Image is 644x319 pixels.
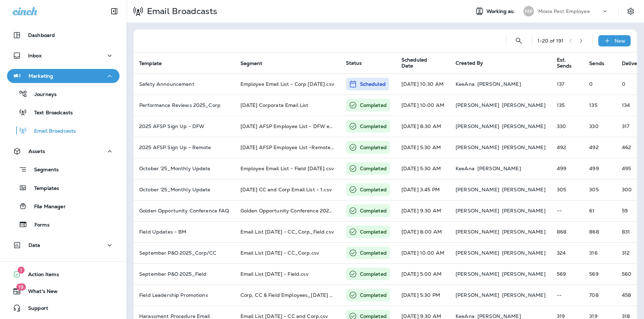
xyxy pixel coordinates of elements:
span: What's New [21,288,58,297]
span: Est. Sends [557,57,572,69]
button: Data [7,238,120,252]
p: Field Leadership Promotions [139,292,229,298]
p: [PERSON_NAME] [456,229,499,235]
td: 330 [584,116,616,137]
td: 137 [551,74,584,95]
p: Email Broadcasts [144,6,217,17]
button: File Manager [7,199,120,213]
td: -- [551,285,584,306]
button: Collapse Sidebar [104,4,124,18]
span: Working as: [487,8,516,14]
span: Scheduled Date [401,57,438,69]
span: Template [139,60,171,66]
p: Assets [28,148,45,154]
span: Sends [589,60,613,66]
span: Scheduled Date [401,57,447,69]
span: 10.01.25 CC and Corp Email List - 1.csv [240,186,332,193]
p: [PERSON_NAME] [477,313,521,319]
p: File Manager [27,204,66,210]
span: 1 [18,267,25,274]
p: Inbox [28,53,41,58]
button: Settings [624,5,637,18]
p: Completed [360,207,387,214]
p: KeeAna [456,81,475,87]
p: Forms [27,222,50,229]
p: Marketing [28,73,53,79]
td: [DATE] 5:30 AM [396,137,450,158]
span: Email List 9.11.25 - CC_Corp_Field.csv [240,229,334,235]
p: [PERSON_NAME] [502,292,546,298]
p: New [614,38,625,44]
button: Segments [7,162,120,177]
button: Support [7,301,120,315]
td: 868 [551,221,584,242]
td: [DATE] 3:45 PM [396,179,450,200]
button: Assets [7,144,120,158]
span: Golden Opportunity Conference 2025 Attendees - Attendees.csv [240,208,400,214]
p: Dashboard [28,32,55,38]
button: 1Action Items [7,267,120,281]
p: [PERSON_NAME] [502,123,546,129]
span: Corp, CC & Field Employees_9.11.24 - Sheet1.csv [240,292,359,298]
td: [DATE] 5:30 AM [396,158,450,179]
p: [PERSON_NAME] [456,145,499,150]
p: Field Updates - BM [139,229,229,235]
span: Email List 9.11.25 - Field.csv [240,271,309,277]
span: Sends [589,60,604,66]
button: Dashboard [7,28,120,42]
p: [PERSON_NAME] [456,271,499,277]
span: 19 [16,283,26,291]
span: Action Items [21,272,59,280]
p: Moxie Pest Employee [538,8,590,14]
td: [DATE] 9:30 AM [396,200,450,221]
td: [DATE] 10:30 AM [396,74,450,95]
p: [PERSON_NAME] [456,292,499,298]
p: October '25_Monthly Update [139,166,229,171]
p: [PERSON_NAME] [502,271,546,277]
p: KeeAna [456,313,475,319]
td: 868 [584,221,616,242]
span: Delivers [622,60,642,66]
span: 10.09.25 Corporate Email List [240,102,309,108]
td: [DATE] 8:00 AM [396,221,450,242]
button: 19What's New [7,284,120,298]
td: [DATE] 8:30 AM [396,116,450,137]
p: Journeys [27,91,57,98]
button: Email Broadcasts [7,123,120,138]
p: [PERSON_NAME] [477,166,521,171]
span: 10.01.25 AFSP Employee List - DFW employees.csv [240,123,362,129]
p: [PERSON_NAME] [502,208,546,213]
span: Status [346,60,362,66]
p: [PERSON_NAME] [456,187,499,192]
p: 2025 AFSP Sign Up - Remote [139,145,229,150]
button: Forms [7,217,120,232]
button: Inbox [7,49,120,63]
button: Journeys [7,87,120,101]
p: [PERSON_NAME] [456,250,499,256]
p: Completed [360,270,387,277]
p: Completed [360,123,387,130]
button: Marketing [7,69,120,83]
button: Templates [7,180,120,195]
div: 1 - 20 of 191 [537,38,564,44]
span: Support [21,305,48,314]
td: [DATE] 5:30 PM [396,285,450,306]
td: 569 [584,263,616,285]
p: Text Broadcasts [27,110,73,116]
p: [PERSON_NAME] [502,187,546,192]
p: Scheduled [360,81,386,88]
td: 499 [584,158,616,179]
span: 10.01.25 AFSP Employee List -Remote employees.csv [240,144,368,151]
td: 492 [584,137,616,158]
span: Est. Sends [557,57,581,69]
p: [PERSON_NAME] [456,208,499,213]
td: 135 [551,95,584,116]
p: Harassment Procedure Email [139,313,229,319]
p: Completed [360,249,387,256]
td: 324 [551,242,584,263]
p: [PERSON_NAME] [456,123,499,129]
td: -- [551,200,584,221]
p: Completed [360,165,387,172]
span: Employee Email List - Corp 10.14.25.csv [240,81,334,87]
span: Employee Email List - Field 10.1.25.csv [240,165,334,172]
